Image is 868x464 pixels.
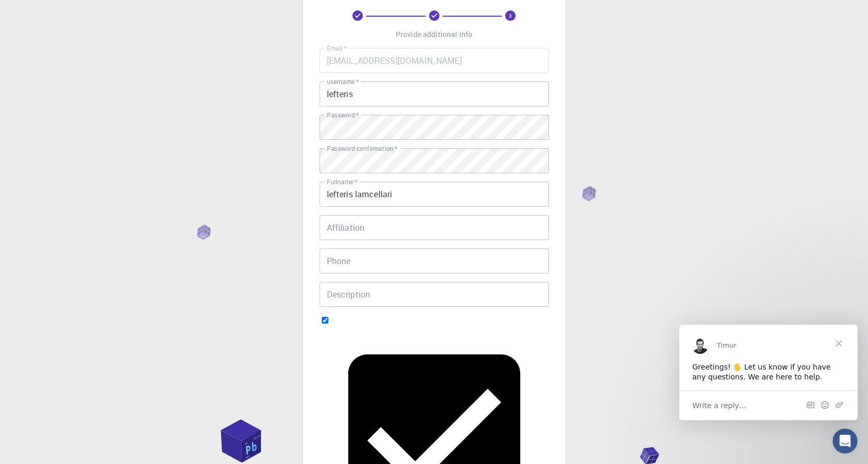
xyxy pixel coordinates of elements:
label: Password [327,111,359,120]
iframe: Intercom live chat [833,429,858,454]
label: Password confirmation [327,144,397,153]
text: 3 [509,12,512,19]
p: Provide additional info [396,29,472,40]
label: Email [327,44,347,53]
iframe: Intercom live chat message [679,325,858,420]
label: username [327,77,359,86]
label: Fullname [327,177,357,186]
